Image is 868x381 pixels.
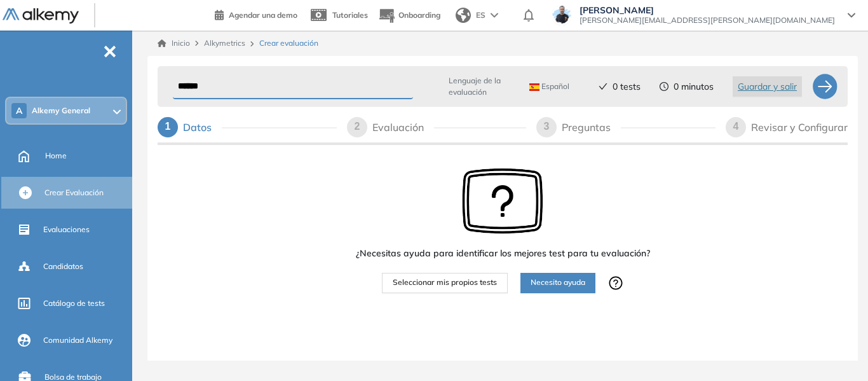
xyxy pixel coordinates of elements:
span: Home [45,150,67,162]
span: ¿Necesitas ayuda para identificar los mejores test para tu evaluación? [356,247,650,260]
span: Tutoriales [332,10,368,20]
div: 1Datos [158,117,337,137]
img: ESP [529,83,539,91]
button: Onboarding [378,2,440,29]
span: 0 tests [613,80,641,94]
span: Crear evaluación [259,38,318,49]
div: Preguntas [562,117,621,137]
a: Agendar una demo [215,6,297,22]
span: Seleccionar mis propios tests [393,277,497,289]
span: 3 [544,121,550,132]
div: Datos [183,117,222,137]
a: Inicio [158,38,190,49]
span: Alkemy General [32,106,90,116]
button: Seleccionar mis propios tests [382,273,508,293]
span: Catálogo de tests [43,298,105,309]
span: Agendar una demo [229,10,297,20]
span: [PERSON_NAME][EMAIL_ADDRESS][PERSON_NAME][DOMAIN_NAME] [580,15,835,25]
span: 2 [355,121,360,132]
span: Crear Evaluación [44,187,104,198]
span: [PERSON_NAME] [580,5,835,15]
img: world [456,8,471,23]
span: Español [529,81,569,92]
span: Comunidad Alkemy [43,335,112,346]
span: A [16,106,22,116]
span: Necesito ayuda [531,277,585,289]
span: 1 [165,121,171,132]
button: Guardar y salir [733,76,802,97]
div: Revisar y Configurar [751,117,848,137]
span: Candidatos [43,261,83,272]
span: Guardar y salir [738,80,797,94]
span: 4 [733,121,739,132]
span: Lenguaje de la evaluación [449,75,512,98]
button: Necesito ayuda [520,273,595,293]
div: Evaluación [372,117,434,137]
span: check [599,82,607,91]
img: Logo [3,8,79,24]
span: Evaluaciones [43,224,90,235]
span: clock-circle [660,82,668,91]
span: Alkymetrics [204,38,245,48]
span: Onboarding [398,10,440,20]
span: 0 minutos [674,80,714,94]
img: arrow [491,13,498,18]
span: ES [476,10,485,21]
